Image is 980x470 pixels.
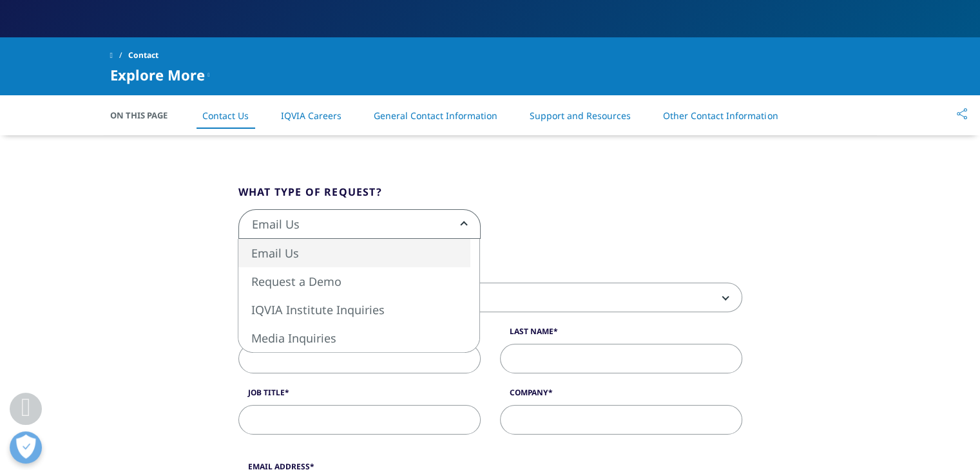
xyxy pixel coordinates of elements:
[238,387,481,405] label: Job Title
[238,324,470,352] li: Media Inquiries
[238,265,742,283] label: I need help with
[10,431,42,464] button: Open Preferences
[110,109,181,122] span: On This Page
[238,209,481,239] span: Email Us
[500,387,742,405] label: Company
[110,67,205,82] span: Explore More
[128,44,159,67] span: Contact
[663,109,778,122] a: Other Contact Information
[202,109,249,122] a: Contact Us
[530,109,631,122] a: Support and Resources
[500,326,742,344] label: Last Name
[374,109,497,122] a: General Contact Information
[238,296,470,324] li: IQVIA Institute Inquiries
[238,267,470,296] li: Request a Demo
[238,239,470,267] li: Email Us
[239,210,480,240] span: Email Us
[238,184,382,209] legend: What type of request?
[281,109,341,122] a: IQVIA Careers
